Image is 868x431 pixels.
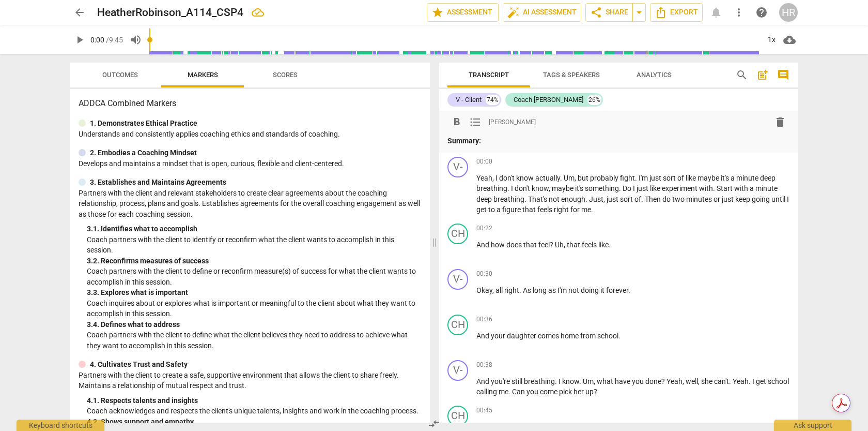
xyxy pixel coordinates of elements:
[79,97,422,110] h3: ADDCA Combined Markers
[509,423,526,431] span: deep
[590,6,628,19] span: Share
[555,377,559,385] span: .
[87,266,422,287] p: Coach partners with the client to define or reconfirm measure(s) of success for what the client w...
[511,184,515,192] span: I
[686,195,714,203] span: minutes
[476,286,492,294] span: Okay
[637,184,650,192] span: just
[447,269,468,290] div: Change speaker
[677,174,686,182] span: of
[787,195,789,203] span: I
[575,174,578,182] span: ,
[582,241,598,249] span: feels
[489,118,536,127] span: [PERSON_NAME]
[427,3,499,22] button: Assessment
[492,174,495,182] span: ,
[557,286,568,294] span: I'm
[760,174,776,182] span: deep
[512,388,526,396] span: Can
[561,423,576,431] span: And
[567,241,582,249] span: that
[106,36,123,44] span: / 9:45
[717,184,734,192] span: Start
[87,330,422,351] p: Coach partners with the client to define what the client believes they need to address to achieve...
[645,377,661,385] span: done
[87,298,422,319] p: Coach inquires about or explores what is important or meaningful to the client about what they wa...
[590,6,602,19] span: share
[533,286,548,294] span: long
[585,3,633,22] button: Share
[524,195,528,203] span: .
[537,205,554,214] span: feels
[564,241,567,249] span: ,
[756,377,768,385] span: get
[552,184,575,192] span: maybe
[598,241,609,249] span: like
[428,418,440,430] span: compare_arrows
[554,205,570,214] span: right
[528,195,549,203] span: That's
[87,287,422,298] div: 3. 3. Explores what is important
[699,184,713,192] span: with
[597,332,618,340] span: school
[491,332,507,340] span: your
[476,388,499,396] span: calling
[683,377,686,385] span: ,
[516,174,535,182] span: know
[631,423,645,431] span: that
[663,174,677,182] span: sort
[733,377,749,385] span: Yeah
[570,205,581,214] span: for
[762,32,781,48] div: 1x
[686,377,698,385] span: well
[543,71,600,79] span: Tags & Speakers
[488,205,497,214] span: to
[559,377,562,385] span: I
[615,377,632,385] span: have
[506,241,523,249] span: does
[754,67,771,83] button: Add summary
[447,224,468,244] div: Change speaker
[252,6,264,19] div: All changes saved
[499,174,516,182] span: don't
[476,195,493,203] span: deep
[476,224,492,233] span: 00:22
[540,388,559,396] span: come
[486,423,497,431] span: I'm
[755,6,768,19] span: help
[576,423,585,431] span: do
[508,388,512,396] span: .
[713,184,717,192] span: .
[735,195,752,203] span: keep
[549,184,552,192] span: ,
[652,423,670,431] span: mean
[549,195,561,203] span: not
[635,174,639,182] span: .
[662,195,672,203] span: do
[719,423,722,431] span: ,
[87,256,422,266] div: 3. 2. Reconfirms measures of success
[127,31,145,49] button: Volume
[90,36,104,44] span: 0:00
[469,71,509,79] span: Transcript
[574,388,585,396] span: her
[755,184,778,192] span: minute
[655,6,698,19] span: Export
[729,377,733,385] span: .
[649,174,663,182] span: just
[447,406,468,426] div: Change speaker
[523,241,538,249] span: that
[736,69,748,81] span: search
[491,241,506,249] span: how
[746,423,763,431] span: think
[447,360,468,381] div: Change speaker
[590,174,620,182] span: probably
[763,423,777,431] span: that
[476,315,492,324] span: 00:36
[581,286,600,294] span: doing
[535,174,560,182] span: actually
[670,423,673,431] span: ,
[734,184,750,192] span: with
[555,241,564,249] span: Uh
[597,377,615,385] span: what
